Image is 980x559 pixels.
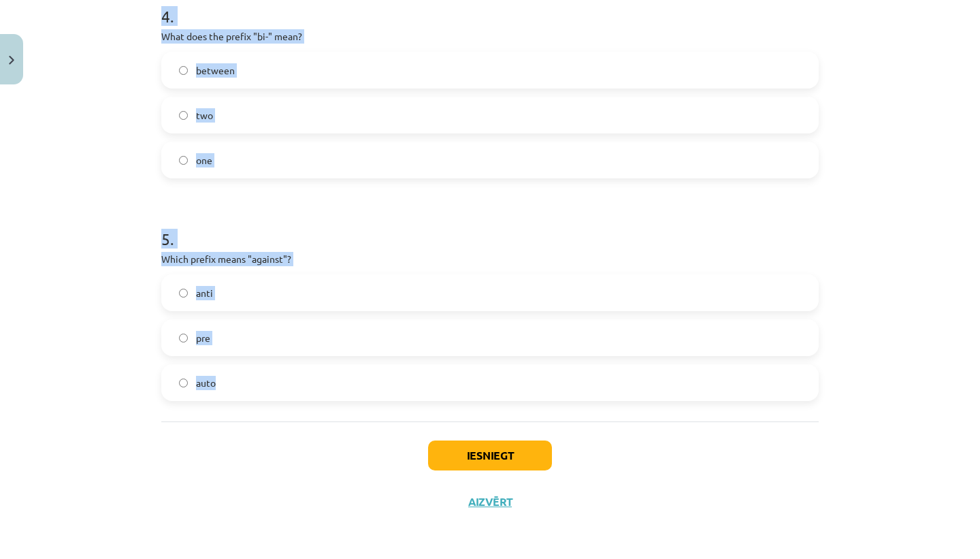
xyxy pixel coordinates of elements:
[179,379,188,387] input: auto
[161,206,819,248] h1: 5 .
[196,376,216,390] span: auto
[9,56,14,65] img: icon-close-lesson-0947bae3869378f0d4975bcd49f059093ad1ed9edebbc8119c70593378902aed.svg
[179,156,188,165] input: one
[196,286,213,300] span: anti
[196,63,235,78] span: between
[161,29,819,44] p: What does the prefix "bi-" mean?
[179,66,188,75] input: between
[161,252,819,266] p: Which prefix means "against"?
[196,108,213,123] span: two
[464,495,516,509] button: Aizvērt
[179,289,188,298] input: anti
[196,153,212,167] span: one
[428,441,552,470] button: Iesniegt
[179,111,188,120] input: two
[196,331,210,345] span: pre
[179,334,188,342] input: pre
